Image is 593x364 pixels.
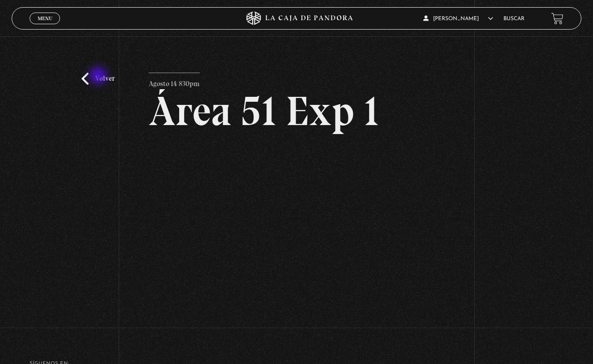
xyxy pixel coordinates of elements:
p: Agosto 14 830pm [149,73,200,91]
iframe: Dailymotion video player – PROGRAMA - AREA 51 - 14 DE AGOSTO [149,145,445,312]
span: Cerrar [34,23,56,30]
a: Buscar [503,16,524,22]
h2: Área 51 Exp 1 [149,91,445,132]
span: Menu [38,16,52,21]
span: [PERSON_NAME] [423,16,493,22]
a: Volver [82,73,115,85]
a: View your shopping cart [551,13,563,25]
